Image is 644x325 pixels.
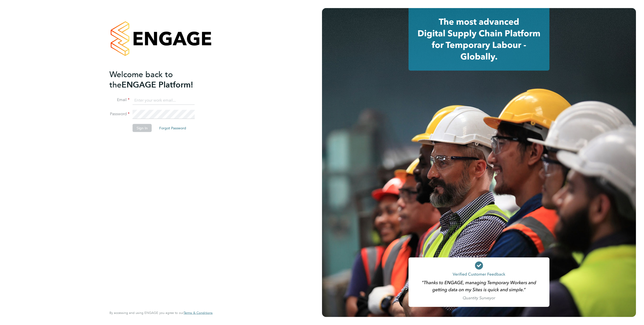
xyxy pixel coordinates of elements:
[109,69,173,90] span: Welcome back to the
[155,124,190,132] button: Forgot Password
[109,311,213,315] span: By accessing and using ENGAGE you agree to our
[184,311,213,315] a: Terms & Conditions
[109,97,130,103] label: Email
[133,96,195,105] input: Enter your work email...
[109,69,208,90] h2: ENGAGE Platform!
[133,124,152,132] button: Sign In
[184,311,213,315] span: Terms & Conditions
[109,111,130,117] label: Password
